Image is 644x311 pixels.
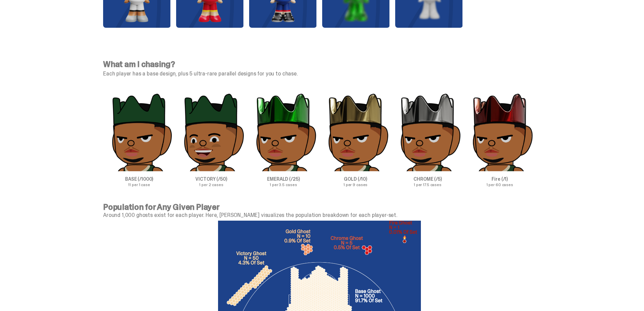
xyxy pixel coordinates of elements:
[391,177,463,181] p: CHROME (/5)
[103,203,536,211] p: Population for Any Given Player
[103,93,175,171] img: Parallel%20Images-16.png
[247,177,319,181] p: EMERALD (/25)
[103,213,536,218] p: Around 1,000 ghosts exist for each player. Here, [PERSON_NAME] visualizes the population breakdow...
[320,93,391,171] img: Parallel%20Images-19.png
[392,93,463,171] img: Parallel%20Images-20.png
[175,93,247,171] img: Parallel%20Images-17.png
[103,60,536,68] h4: What am I chasing?
[391,183,463,187] p: 1 per 17.5 cases
[319,183,391,187] p: 1 per 9 cases
[175,177,247,181] p: VICTORY (/50)
[319,177,391,181] p: GOLD (/10)
[103,71,536,76] p: Each player has a base design, plus 5 ultra-rare parallel designs for you to chase.
[247,183,319,187] p: 1 per 3.5 cases
[464,177,536,181] p: Fire (/1)
[103,177,175,181] p: BASE (/1000)
[464,183,536,187] p: 1 per 60 cases
[175,183,247,187] p: 1 per 2 cases
[247,93,319,171] img: Parallel%20Images-18.png
[103,183,175,187] p: 11 per 1 case
[464,93,535,171] img: Parallel%20Images-21.png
